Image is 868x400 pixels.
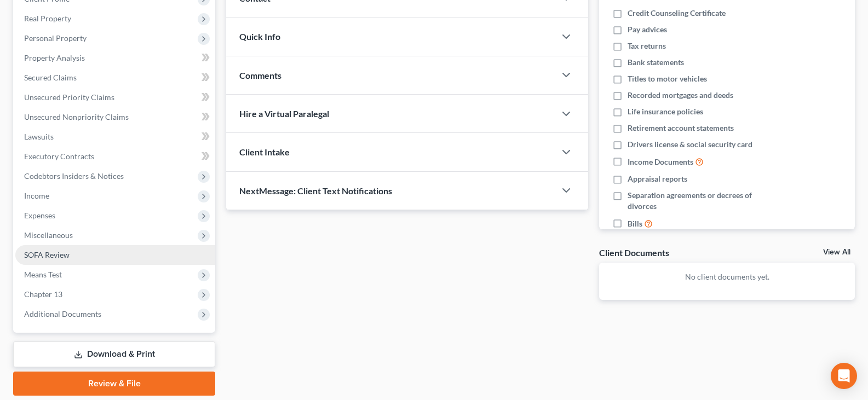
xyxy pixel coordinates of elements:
span: Separation agreements or decrees of divorces [628,190,781,212]
div: Client Documents [599,247,669,258]
a: Unsecured Nonpriority Claims [15,107,215,127]
span: Miscellaneous [24,230,73,240]
span: Executory Contracts [24,152,94,161]
span: Bills [628,218,642,229]
a: Lawsuits [15,127,215,147]
span: Client Intake [239,147,290,157]
p: No client documents yet. [608,271,846,282]
span: Expenses [24,211,55,220]
span: Retirement account statements [628,123,734,134]
span: Unsecured Priority Claims [24,92,114,102]
a: Secured Claims [15,68,215,88]
span: Credit Counseling Certificate [628,8,726,19]
span: Property Analysis [24,53,85,62]
span: Unsecured Nonpriority Claims [24,112,129,121]
span: Pay advices [628,24,667,35]
span: Income Documents [628,156,693,167]
span: Bank statements [628,57,684,68]
div: Open Intercom Messenger [831,363,857,389]
a: Executory Contracts [15,147,215,166]
span: Recorded mortgages and deeds [628,90,733,101]
span: Lawsuits [24,132,54,141]
a: Review & File [13,372,215,396]
span: Tax returns [628,40,666,51]
a: SOFA Review [15,245,215,265]
span: SOFA Review [24,250,70,259]
span: Life insurance policies [628,106,703,117]
span: Personal Property [24,33,87,43]
span: Quick Info [239,31,280,42]
span: Codebtors Insiders & Notices [24,171,124,181]
span: Appraisal reports [628,173,687,184]
span: Titles to motor vehicles [628,73,707,84]
span: Secured Claims [24,73,77,82]
span: Comments [239,70,281,80]
a: Property Analysis [15,48,215,68]
span: Chapter 13 [24,289,62,299]
span: Additional Documents [24,309,101,318]
span: Hire a Virtual Paralegal [239,108,329,119]
span: Income [24,191,49,200]
a: View All [823,248,850,256]
span: Drivers license & social security card [628,139,752,150]
span: NextMessage: Client Text Notifications [239,185,392,196]
span: Means Test [24,270,62,279]
span: Real Property [24,14,71,23]
a: Unsecured Priority Claims [15,88,215,107]
a: Download & Print [13,341,215,367]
